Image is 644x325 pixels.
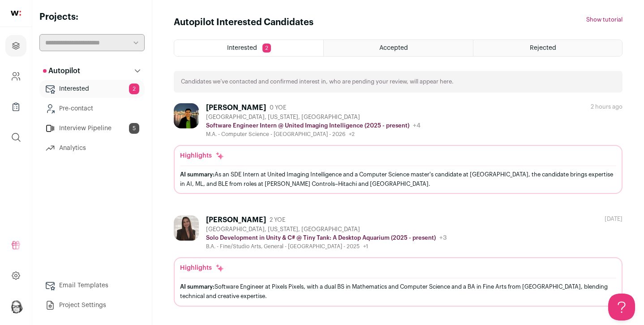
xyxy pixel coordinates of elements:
span: 2 [129,83,139,94]
img: 2818868-medium_jpg [9,299,23,313]
span: AI summary: [180,171,215,177]
span: AI summary: [180,284,215,290]
a: Company and ATS Settings [5,66,26,87]
div: Highlights [180,264,224,272]
div: [GEOGRAPHIC_DATA], [US_STATE], [GEOGRAPHIC_DATA] [206,226,447,233]
span: +1 [363,244,368,249]
div: As an SDE Intern at United Imaging Intelligence and a Computer Science master's candidate at [GEO... [180,170,616,189]
img: wellfound-shorthand-0d5821cbd27db2630d0214b213865d53afaa358527fdda9d0ea32b1df1b89c2c.svg [11,11,21,16]
button: Show tutorial [586,16,623,23]
iframe: Help Scout Beacon - Open [608,294,635,321]
button: Autopilot [39,62,145,80]
p: Candidates we’ve contacted and confirmed interest in, who are pending your review, will appear here. [181,78,454,85]
a: Analytics [39,139,145,157]
span: +4 [413,123,421,129]
a: Interview Pipeline5 [39,119,145,137]
span: Accepted [379,45,408,51]
p: Autopilot [43,66,80,76]
a: Interested2 [39,80,145,98]
div: B.A. - Fine/Studio Arts, General - [GEOGRAPHIC_DATA] - 2025 [206,243,447,250]
div: [PERSON_NAME] [206,103,266,112]
span: Rejected [530,45,556,51]
div: [GEOGRAPHIC_DATA], [US_STATE], [GEOGRAPHIC_DATA] [206,114,421,121]
p: Software Engineer Intern @ United Imaging Intelligence (2025 - present) [206,122,409,129]
a: Rejected [473,40,622,56]
div: [PERSON_NAME] [206,215,266,224]
a: Project Settings [39,296,145,314]
a: Projects [5,35,26,57]
span: Interested [227,45,257,51]
span: 2 YOE [270,216,285,224]
a: Accepted [324,40,472,56]
h1: Autopilot Interested Candidates [174,16,313,29]
div: [DATE] [605,215,623,223]
span: 5 [129,123,139,134]
div: Software Engineer at Pixels Pixels, with a dual BS in Mathematics and Computer Science and a BA i... [180,282,616,301]
a: Company Lists [5,96,26,118]
span: +2 [349,132,355,137]
div: 2 hours ago [591,103,623,110]
span: 0 YOE [270,104,286,111]
h2: Projects: [39,11,145,23]
p: Solo Development in Unity & C# @ Tiny Tank: A Desktop Aquarium (2025 - present) [206,234,436,242]
a: Email Templates [39,277,145,294]
span: +3 [439,235,447,241]
a: [PERSON_NAME] 2 YOE [GEOGRAPHIC_DATA], [US_STATE], [GEOGRAPHIC_DATA] Solo Development in Unity & ... [174,215,623,306]
span: 2 [262,44,271,53]
div: Highlights [180,151,224,160]
img: 0189e68331519ebfbace3530f7e08d0ea5940be36b98f2e43a7c21e54774dea6.jpg [174,215,199,241]
a: [PERSON_NAME] 0 YOE [GEOGRAPHIC_DATA], [US_STATE], [GEOGRAPHIC_DATA] Software Engineer Intern @ U... [174,103,623,194]
div: M.A. - Computer Science - [GEOGRAPHIC_DATA] - 2026 [206,131,421,138]
a: Pre-contact [39,100,145,118]
button: Open dropdown [9,299,23,313]
img: aaa7e37015b3586cd9ccd35dd5f6e2ca50bf132bbbf7fb8a77452bbea265a979.jpg [174,103,199,128]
